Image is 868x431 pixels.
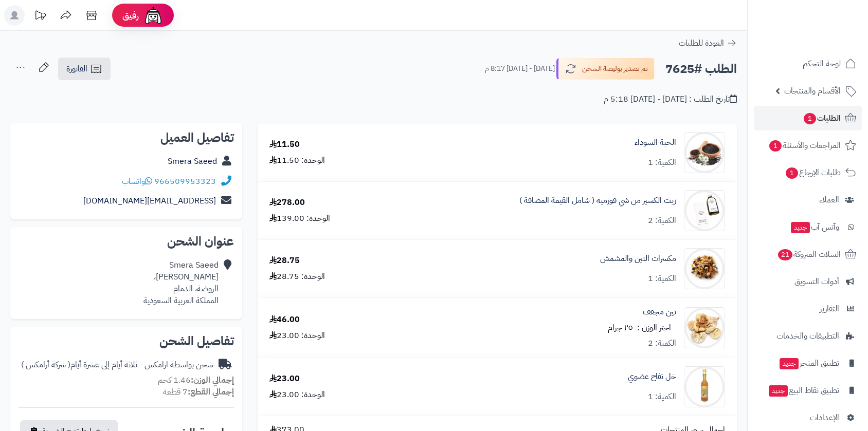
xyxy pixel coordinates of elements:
[21,359,70,371] span: ( شركة أرامكس )
[768,383,839,398] span: تطبيق نقاط البيع
[600,253,676,265] a: مكسرات التين والمشمش
[19,132,234,144] h2: تفاصيل العميل
[648,215,676,227] div: الكمية: 2
[635,137,676,148] a: الحبة السوداء
[779,356,839,370] span: تطبيق المتجر
[679,37,724,49] span: العودة للطلبات
[628,371,676,383] a: خل تفاح عضوي
[754,269,862,294] a: أدوات التسويق
[648,391,676,403] div: الكمية: 1
[684,190,725,231] img: 1667489028-C7628D2A-21CB-4ECE-ABDA-869F195B5451-90x90.JPEG
[754,405,862,430] a: الإعدادات
[754,133,862,158] a: المراجعات والأسئلة1
[648,157,676,168] div: الكمية: 1
[754,296,862,321] a: التقارير
[803,57,841,71] span: لوحة التحكم
[754,188,862,212] a: العملاء
[798,8,858,29] img: logo-2.png
[66,63,87,75] span: الفاتورة
[684,248,725,289] img: 45903dadc6dbc7c975063ec04172559e228-90x90.jpeg
[820,302,839,316] span: التقارير
[143,259,219,306] div: Smera Saeed [PERSON_NAME]، الروضة، الدمام المملكة العربية السعودية
[803,113,817,125] span: 1
[790,220,839,234] span: وآتس آب
[754,51,862,76] a: لوحة التحكم
[768,138,841,153] span: المراجعات والأسئلة
[803,111,841,125] span: الطلبات
[684,307,725,348] img: 4812ce15cd9dbc16ee9a5f4ea912713e2a9-90x90.jpg
[269,314,300,326] div: 46.00
[608,322,676,334] small: - اختر الوزن : ٢٥٠ جرام
[19,235,234,248] h2: عنوان الشحن
[665,59,737,80] h2: الطلب #7625
[21,359,213,371] div: شحن بواسطة ارامكس - ثلاثة أيام إلى عشرة أيام
[780,358,799,369] span: جديد
[754,215,862,239] a: وآتس آبجديد
[168,155,217,167] a: Smera Saeed
[754,351,862,376] a: تطبيق المتجرجديد
[269,330,325,342] div: الوحدة: 23.00
[794,274,839,289] span: أدوات التسويق
[158,374,234,386] small: 1.46 كجم
[769,140,782,152] span: 1
[754,378,862,403] a: تطبيق نقاط البيعجديد
[785,167,799,179] span: 1
[684,366,725,407] img: 1679614191-92FAAA4F-49CB-4169-8B42-CFF608F3887F-90x90.jpeg
[122,9,139,22] span: رفيق
[143,5,164,26] img: ai-face.png
[791,222,810,233] span: جديد
[154,175,216,188] a: 966509953323
[777,249,793,261] span: 21
[27,5,53,28] a: تحديثات المنصة
[269,213,330,224] div: الوحدة: 139.00
[191,374,234,386] strong: إجمالي الوزن:
[519,195,676,207] a: زيت الكسير من شي قورميه ( شامل القيمة المضافة )
[163,386,234,398] small: 7 قطعة
[769,385,788,397] span: جديد
[556,58,655,80] button: تم تصدير بوليصة الشحن
[269,373,300,385] div: 23.00
[754,324,862,348] a: التطبيقات والخدمات
[269,139,300,151] div: 11.50
[604,93,737,105] div: تاريخ الطلب : [DATE] - [DATE] 5:18 م
[784,84,841,98] span: الأقسام والمنتجات
[269,255,300,267] div: 28.75
[643,306,676,318] a: تين مجفف
[754,160,862,185] a: طلبات الإرجاع1
[648,338,676,349] div: الكمية: 2
[684,132,725,173] img: 182fdc5d3786cdcd874c368615c2b79a25-90x90.jpg
[785,165,841,180] span: طلبات الإرجاع
[777,247,841,261] span: السلات المتروكة
[679,37,737,49] a: العودة للطلبات
[648,273,676,285] div: الكمية: 1
[754,106,862,130] a: الطلبات1
[188,386,234,398] strong: إجمالي القطع:
[122,175,152,188] a: واتساب
[269,271,325,283] div: الوحدة: 28.75
[776,329,839,343] span: التطبيقات والخدمات
[485,64,555,74] small: [DATE] - [DATE] 8:17 م
[810,410,839,425] span: الإعدادات
[754,242,862,267] a: السلات المتروكة21
[58,58,111,80] a: الفاتورة
[819,193,839,207] span: العملاء
[269,389,325,401] div: الوحدة: 23.00
[269,197,305,209] div: 278.00
[269,155,325,166] div: الوحدة: 11.50
[83,195,216,207] a: [EMAIL_ADDRESS][DOMAIN_NAME]
[19,335,234,347] h2: تفاصيل الشحن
